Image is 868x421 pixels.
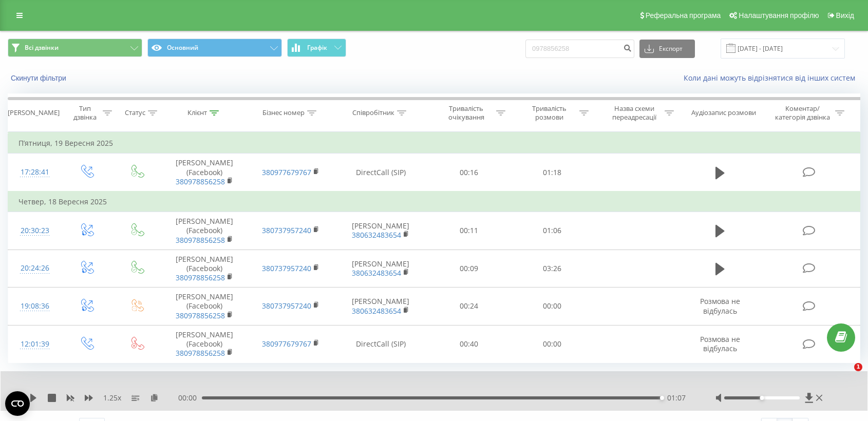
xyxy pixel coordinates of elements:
input: Пошук за номером [525,40,634,58]
a: 380977679767 [262,167,311,177]
div: Тривалість розмови [522,104,577,122]
button: Графік [287,39,346,57]
a: 380978856258 [176,235,225,245]
div: Коментар/категорія дзвінка [772,104,833,122]
div: Назва схеми переадресації [607,104,662,122]
a: 380978856258 [176,177,225,186]
div: Співробітник [352,109,394,118]
div: Клієнт [187,109,207,118]
span: Налаштування профілю [739,11,819,20]
span: Вихід [836,11,854,20]
td: [PERSON_NAME] (Facebook) [161,288,248,326]
span: 01:07 [667,393,686,403]
td: 00:16 [427,154,511,192]
td: 03:26 [511,250,594,288]
div: [PERSON_NAME] [8,109,60,118]
td: 00:00 [511,288,594,326]
td: DirectCall (SIP) [334,154,427,192]
span: Розмова не відбулась [700,296,740,315]
td: П’ятниця, 19 Вересня 2025 [8,133,860,154]
span: Реферальна програма [646,11,721,20]
span: 1.25 x [103,393,121,403]
td: [PERSON_NAME] (Facebook) [161,250,248,288]
button: Всі дзвінки [8,39,142,57]
div: 20:30:23 [18,221,51,241]
span: 00:00 [178,393,202,403]
button: Скинути фільтри [8,73,71,83]
td: 01:06 [511,212,594,250]
td: 00:40 [427,325,511,363]
div: Статус [125,109,145,118]
td: 00:24 [427,288,511,326]
div: Accessibility label [760,396,764,400]
a: 380977679767 [262,339,311,349]
div: Бізнес номер [262,109,305,118]
td: DirectCall (SIP) [334,325,427,363]
div: Тривалість очікування [439,104,494,122]
button: Open CMP widget [5,391,30,416]
td: [PERSON_NAME] [334,250,427,288]
div: 12:01:39 [18,334,51,354]
span: Всі дзвінки [25,44,59,52]
td: 00:11 [427,212,511,250]
td: [PERSON_NAME] [334,288,427,326]
a: 380737957240 [262,225,311,235]
span: Графік [307,44,327,51]
a: 380632483654 [352,230,401,240]
a: Коли дані можуть відрізнятися вiд інших систем [684,73,860,83]
td: Четвер, 18 Вересня 2025 [8,192,860,212]
a: 380978856258 [176,348,225,358]
span: 1 [854,363,862,371]
button: Основний [147,39,282,57]
button: Експорт [639,40,695,58]
div: 19:08:36 [18,296,51,316]
div: Аудіозапис розмови [691,109,756,118]
span: Розмова не відбулась [700,334,740,353]
a: 380632483654 [352,268,401,278]
td: [PERSON_NAME] (Facebook) [161,212,248,250]
td: [PERSON_NAME] [334,212,427,250]
iframe: Intercom live chat [833,363,858,388]
td: 00:00 [511,325,594,363]
div: Тип дзвінка [70,104,100,122]
a: 380737957240 [262,301,311,311]
a: 380978856258 [176,311,225,320]
div: Accessibility label [660,396,664,400]
td: 01:18 [511,154,594,192]
a: 380978856258 [176,273,225,282]
td: 00:09 [427,250,511,288]
td: [PERSON_NAME] (Facebook) [161,154,248,192]
div: 17:28:41 [18,162,51,182]
td: [PERSON_NAME] (Facebook) [161,325,248,363]
div: 20:24:26 [18,258,51,278]
a: 380632483654 [352,306,401,316]
a: 380737957240 [262,263,311,273]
